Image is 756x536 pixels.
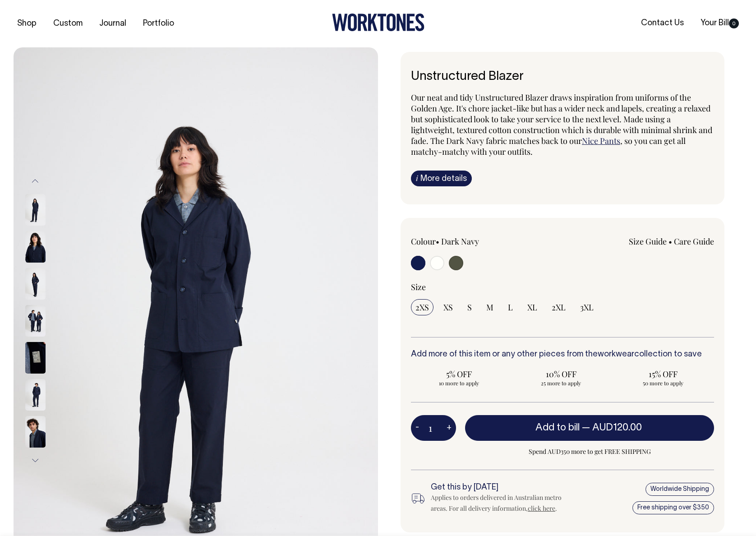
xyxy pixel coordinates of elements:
span: L [508,302,513,313]
span: M [486,302,493,313]
span: 15% OFF [619,369,707,379]
input: 2XL [547,299,570,315]
input: 2XS [411,299,433,315]
button: Next [28,450,42,471]
input: XL [523,299,542,315]
button: - [411,419,424,437]
a: iMore details [411,171,472,186]
span: S [467,302,472,313]
h6: Unstructured Blazer [411,70,714,84]
span: • [668,236,672,247]
input: S [463,299,476,315]
span: i [416,173,418,183]
span: 3XL [580,302,594,313]
span: 10% OFF [517,369,605,379]
img: dark-navy [25,416,46,448]
img: dark-navy [25,231,46,263]
span: XS [443,302,453,313]
input: 15% OFF 50 more to apply [615,366,711,389]
img: dark-navy [25,305,46,337]
a: Shop [14,16,40,31]
div: Colour [411,236,532,247]
a: Care Guide [674,236,714,247]
span: Spend AUD350 more to get FREE SHIPPING [465,446,714,457]
span: • [436,236,439,247]
label: Dark Navy [441,236,479,247]
span: , so you can get all matchy-matchy with your outfits. [411,135,686,157]
span: 25 more to apply [517,379,605,387]
a: Nice Pants [582,135,620,146]
a: Portfolio [139,16,178,31]
span: — [582,423,644,432]
input: 3XL [576,299,598,315]
span: AUD120.00 [592,423,642,432]
span: XL [527,302,537,313]
span: 2XS [415,302,429,313]
button: Previous [28,171,42,191]
span: Our neat and tidy Unstructured Blazer draws inspiration from uniforms of the Golden Age. It's cho... [411,92,712,146]
a: Your Bill0 [697,16,742,31]
span: 50 more to apply [619,379,707,387]
input: M [482,299,498,315]
a: workwear [598,351,634,358]
a: Size Guide [629,236,667,247]
button: Add to bill —AUD120.00 [465,415,714,440]
span: 2XL [552,302,566,313]
input: L [503,299,517,315]
input: 10% OFF 25 more to apply [513,366,609,389]
input: 5% OFF 10 more to apply [411,366,507,389]
a: Custom [50,16,86,31]
img: dark-navy [25,379,46,411]
a: Journal [96,16,130,31]
div: Size [411,282,714,292]
input: XS [439,299,457,315]
span: 0 [729,18,739,28]
h6: Get this by [DATE] [431,483,576,492]
span: 5% OFF [415,369,503,379]
span: 10 more to apply [415,379,503,387]
button: + [442,419,456,437]
h6: Add more of this item or any other pieces from the collection to save [411,350,714,359]
img: dark-navy [25,194,46,226]
span: Add to bill [535,423,580,432]
img: dark-navy [25,342,46,374]
a: click here [528,504,555,513]
div: Applies to orders delivered in Australian metro areas. For all delivery information, . [431,492,576,514]
a: Contact Us [637,16,687,31]
img: dark-navy [25,268,46,300]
